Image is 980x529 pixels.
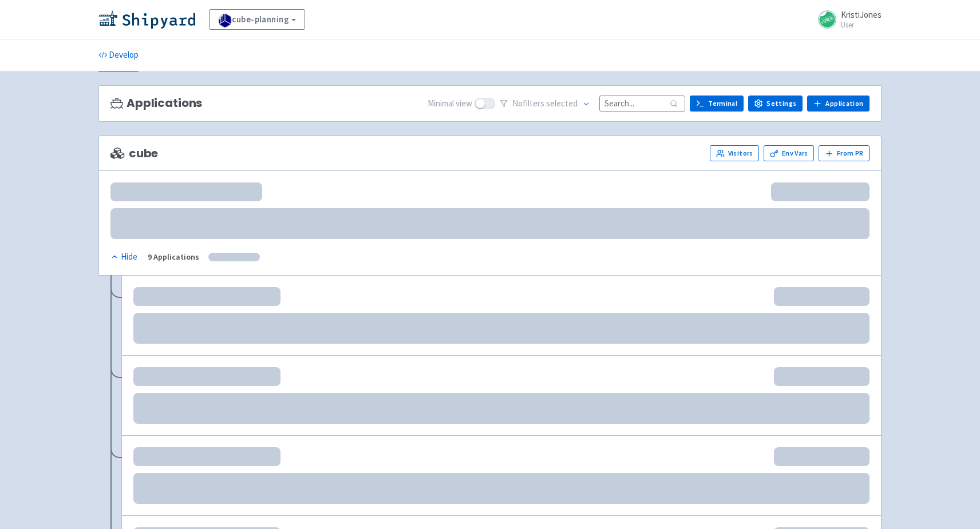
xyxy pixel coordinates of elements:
[110,250,137,264] div: Hide
[819,145,870,161] button: From PR
[110,97,202,110] h3: Applications
[110,147,158,160] span: cube
[841,21,882,29] small: User
[764,145,814,161] a: Env Vars
[209,9,305,30] a: cube-planning
[599,96,685,111] input: Search...
[98,39,139,71] a: Develop
[110,250,139,264] button: Hide
[748,96,803,112] a: Settings
[98,10,195,29] img: Shipyard logo
[148,250,199,264] div: 9 Applications
[512,97,578,110] span: No filter s
[546,98,578,109] span: selected
[710,145,759,161] a: Visitors
[811,10,882,29] a: KristiJones User
[841,9,882,20] span: KristiJones
[690,96,744,112] a: Terminal
[807,96,870,112] a: Application
[428,97,472,110] span: Minimal view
